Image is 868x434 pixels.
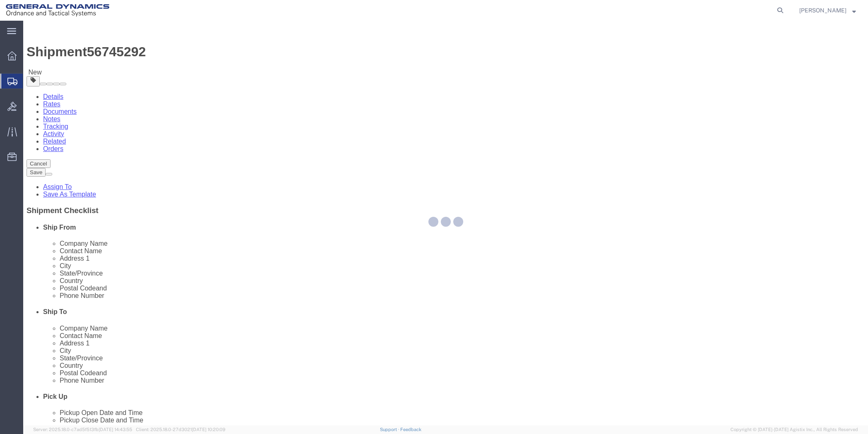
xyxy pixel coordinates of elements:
[192,427,225,432] span: [DATE] 10:20:09
[136,427,225,432] span: Client: 2025.18.0-27d3021
[380,427,401,432] a: Support
[400,427,421,432] a: Feedback
[99,427,132,432] span: [DATE] 14:43:55
[33,427,132,432] span: Server: 2025.18.0-c7ad5f513fb
[730,426,858,433] span: Copyright © [DATE]-[DATE] Agistix Inc., All Rights Reserved
[799,6,846,15] span: Mariano Maldonado
[799,5,856,15] button: [PERSON_NAME]
[6,4,109,17] img: logo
